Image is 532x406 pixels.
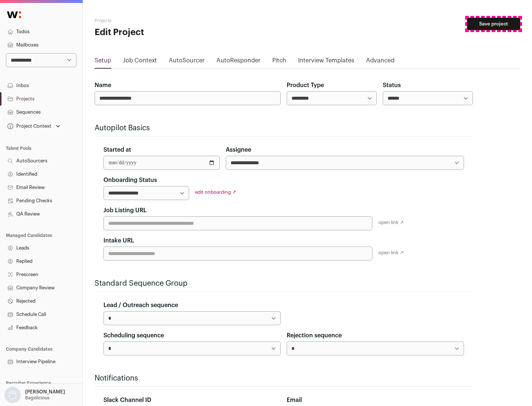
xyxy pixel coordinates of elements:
[287,396,464,405] div: Email
[3,7,25,22] img: Wellfound
[103,396,151,405] label: Slack Channel ID
[103,145,131,154] label: Started at
[95,278,473,289] h2: Standard Sequence Group
[123,56,157,68] a: Job Context
[272,56,286,68] a: Pitch
[103,176,157,185] label: Onboarding Status
[95,123,473,133] h2: Autopilot Basics
[366,56,395,68] a: Advanced
[287,81,324,90] label: Product Type
[6,123,51,129] div: Project Context
[467,18,520,30] button: Save project
[169,56,205,68] a: AutoSourcer
[6,121,62,131] button: Open dropdown
[103,331,164,340] label: Scheduling sequence
[95,373,473,383] h2: Notifications
[298,56,354,68] a: Interview Templates
[226,145,251,154] label: Assignee
[95,56,111,68] a: Setup
[216,56,260,68] a: AutoResponder
[95,18,236,24] h2: Projects
[103,206,147,215] label: Job Listing URL
[103,236,134,245] label: Intake URL
[95,27,236,38] h1: Edit Project
[383,81,401,90] label: Status
[95,81,111,90] label: Name
[4,387,21,403] img: nopic.png
[3,387,66,403] button: Open dropdown
[25,395,50,401] p: Bagelicious
[25,389,65,395] p: [PERSON_NAME]
[195,190,236,195] a: edit onboarding ↗
[287,331,342,340] label: Rejection sequence
[103,301,178,310] label: Lead / Outreach sequence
